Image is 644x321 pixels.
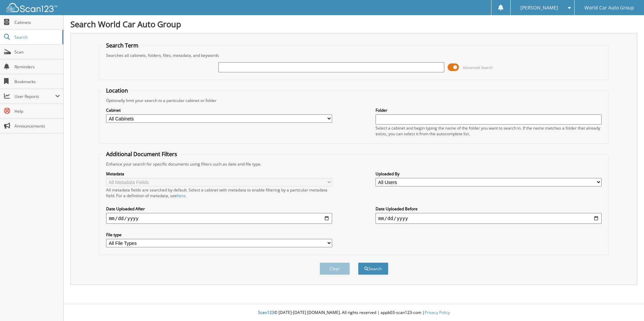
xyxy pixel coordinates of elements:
span: Cabinets [14,20,60,25]
span: World Car Auto Group [584,6,634,10]
span: Bookmarks [14,79,60,84]
button: Search [358,262,388,275]
label: Cabinet [106,107,332,113]
input: start [106,213,332,224]
label: Folder [376,107,602,113]
a: here [177,193,186,199]
label: Date Uploaded Before [376,206,602,212]
label: Date Uploaded After [106,206,332,212]
span: User Reports [14,94,55,99]
div: © [DATE]-[DATE] [DOMAIN_NAME]. All rights reserved | appb03-scan123-com | [64,305,644,321]
legend: Additional Document Filters [103,150,181,158]
span: Advanced Search [463,65,493,70]
legend: Location [103,87,131,94]
a: Privacy Policy [425,310,450,315]
div: Enhance your search for specific documents using filters such as date and file type. [103,161,605,167]
span: Scan123 [258,310,274,315]
legend: Search Term [103,42,142,49]
span: [PERSON_NAME] [520,6,558,10]
div: Searches all cabinets, folders, files, metadata, and keywords [103,52,605,58]
label: Uploaded By [376,171,602,177]
span: Search [14,34,59,40]
h1: Search World Car Auto Group [70,19,637,30]
input: end [376,213,602,224]
label: Metadata [106,171,332,177]
span: Scan [14,49,60,55]
span: Announcements [14,123,60,129]
div: All metadata fields are searched by default. Select a cabinet with metadata to enable filtering b... [106,187,332,199]
img: scan123-logo-white.svg [7,3,57,12]
div: Optionally limit your search to a particular cabinet or folder [103,98,605,103]
span: Reminders [14,64,60,70]
label: File type [106,232,332,238]
button: Clear [320,262,350,275]
div: Select a cabinet and begin typing the name of the folder you want to search in. If the name match... [376,125,602,137]
span: Help [14,108,60,114]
